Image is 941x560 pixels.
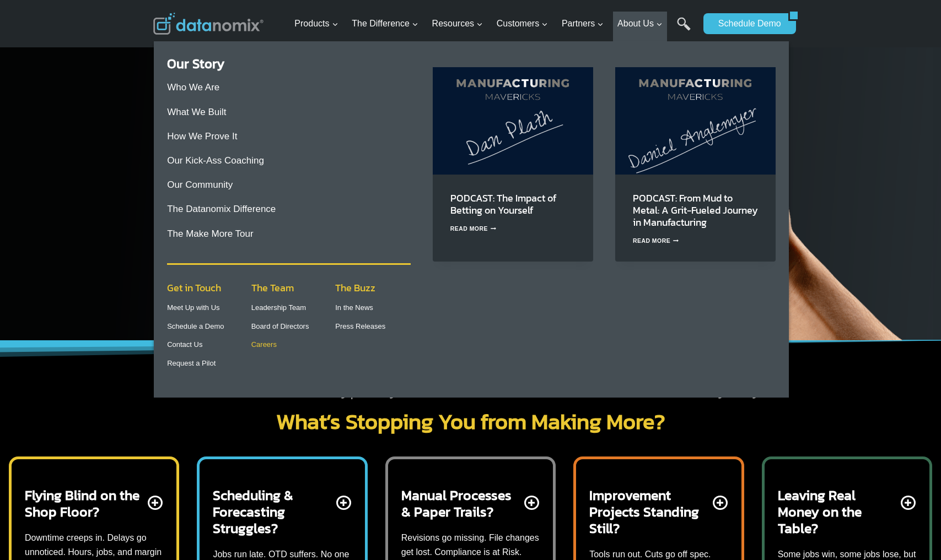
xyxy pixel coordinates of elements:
a: Careers [251,340,277,349]
a: How We Prove It [167,131,237,142]
span: Get in Touch [167,280,221,295]
a: Press Releases [335,322,385,330]
a: Read More [633,238,679,244]
a: What We Built [167,107,226,117]
span: The Buzz [335,280,375,295]
span: Partners [562,17,604,31]
span: Phone number [248,46,298,56]
a: Contact Us [167,340,202,349]
h2: Improvement Projects Standing Still? [589,487,710,536]
a: PODCAST: From Mud to Metal: A Grit-Fueled Journey in Manufacturing [633,191,758,230]
span: State/Region [248,136,291,146]
h2: Leaving Real Money on the Table? [778,487,899,536]
a: Our Story [167,54,224,73]
a: Who We Are [167,82,219,93]
a: Privacy Policy [150,246,186,253]
a: The Datanomix Difference [167,204,276,214]
a: Search [677,17,691,42]
span: The Difference [352,17,418,31]
span: Customers [497,17,548,31]
h2: Flying Blind on the Shop Floor? [25,487,146,520]
a: Schedule Demo [703,13,788,34]
span: About Us [617,17,663,31]
a: The Make More Tour [167,229,254,239]
h2: Scheduling & Forecasting Struggles? [213,487,334,536]
a: Request a Pilot [167,359,216,367]
a: PODCAST: The Impact of Betting on Yourself [450,191,556,218]
span: Resources [432,17,483,31]
a: Our Community [167,180,233,190]
span: Last Name [248,1,283,10]
img: Datanomix [153,13,264,35]
span: The Team [251,280,294,295]
a: In the News [335,303,373,312]
h2: We Cut Wastes that Typically Cost Manufacturers $1,000’s in Profit Every Day [153,378,788,401]
h2: What’s Stopping You from Making More? [153,410,788,432]
span: Products [294,17,338,31]
a: Our Kick-Ass Coaching [167,155,264,166]
a: Leadership Team [251,303,307,312]
a: Schedule a Demo [167,322,224,330]
h2: Manual Processes & Paper Trails? [401,487,522,520]
a: Terms [123,246,140,253]
a: Board of Directors [251,322,309,330]
a: Read More [450,226,497,232]
img: Daniel Anglemyer’s journey from hog barns to shop leadership shows how grit, culture, and tech ca... [615,67,776,174]
nav: Primary Navigation [290,6,698,42]
img: Dan Plath on Manufacturing Mavericks [433,67,593,174]
a: Meet Up with Us [167,303,219,312]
